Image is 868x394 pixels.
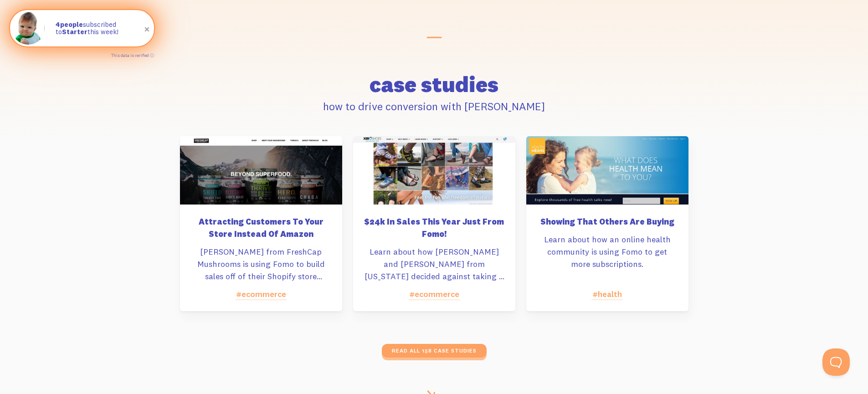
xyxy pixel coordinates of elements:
a: $24k In Sales This Year Just From Fomo! [364,215,504,246]
h5: $24k In Sales This Year Just From Fomo! [364,215,504,240]
p: Learn about how [PERSON_NAME] and [PERSON_NAME] from [US_STATE] decided against taking a Shark Ta... [364,246,504,282]
p: subscribed to this week! [56,21,145,36]
a: This data is verified ⓘ [111,53,154,58]
h5: Showing That Others Are Buying [537,215,678,228]
a: #ecommerce [236,289,286,299]
a: #ecommerce [409,289,459,299]
a: #health [592,289,622,299]
p: [PERSON_NAME] from FreshCap Mushrooms is using Fomo to build sales off of their Shopify store ins... [191,246,331,282]
h2: case studies [180,73,688,95]
img: Fomo [12,12,45,45]
iframe: Help Scout Beacon - Open [822,348,850,376]
span: 4 [56,21,60,29]
p: how to drive conversion with [PERSON_NAME] [180,98,688,114]
a: Attracting Customers To Your Store Instead Of Amazon [191,215,331,246]
a: Showing That Others Are Buying [537,215,678,233]
a: read all 158 case studies [382,344,487,358]
strong: Starter [62,27,87,36]
strong: people [56,20,83,29]
h5: Attracting Customers To Your Store Instead Of Amazon [191,215,331,240]
p: Learn about how an online health community is using Fomo to get more subscriptions. [537,233,678,270]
